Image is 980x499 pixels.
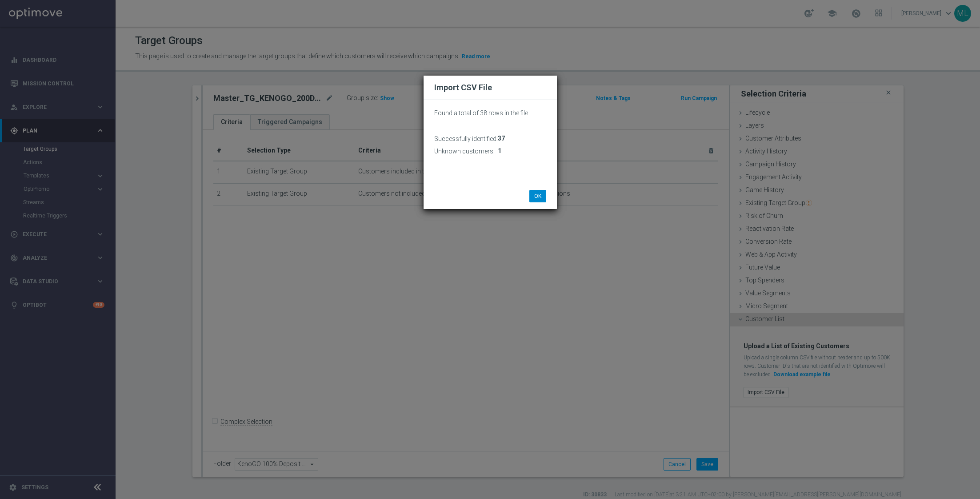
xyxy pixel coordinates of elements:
[434,82,546,93] h2: Import CSV File
[529,190,546,202] button: OK
[434,147,495,155] h3: Unknown customers:
[434,109,546,117] p: Found a total of 38 rows in the file
[434,135,498,143] h3: Successfully identified:
[498,147,501,155] span: 1
[498,135,505,142] span: 37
